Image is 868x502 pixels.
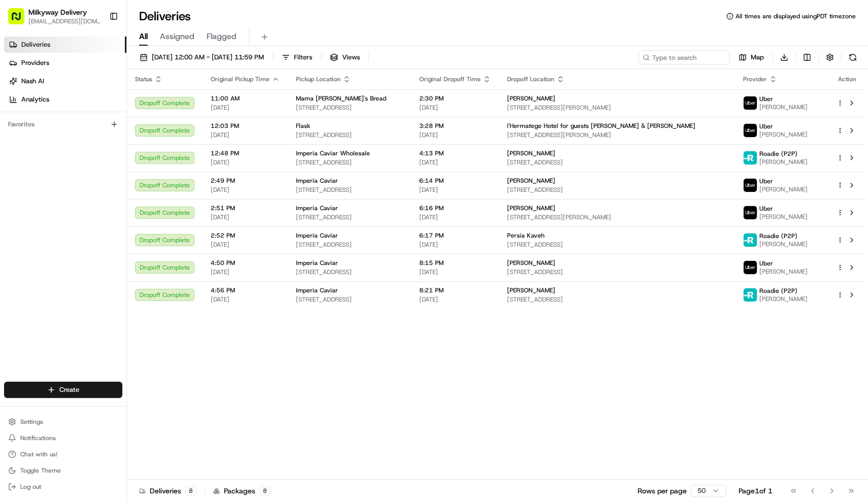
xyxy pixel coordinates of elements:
[296,241,403,249] span: [STREET_ADDRESS]
[296,231,338,240] span: Imperia Caviar
[139,486,196,496] div: Deliveries
[419,268,491,276] span: [DATE]
[28,17,101,25] button: [EMAIL_ADDRESS][DOMAIN_NAME]
[259,486,271,495] div: 8
[507,241,727,249] span: [STREET_ADDRESS]
[846,50,860,64] button: Refresh
[211,268,280,276] span: [DATE]
[296,104,403,112] span: [STREET_ADDRESS]
[759,185,808,193] span: [PERSON_NAME]
[507,286,555,294] span: [PERSON_NAME]
[4,116,122,132] div: Favorites
[419,231,491,240] span: 6:17 PM
[20,466,61,475] span: Toggle Theme
[185,486,196,495] div: 8
[20,450,57,458] span: Chat with us!
[296,204,338,212] span: Imperia Caviar
[20,418,43,426] span: Settings
[759,213,808,221] span: [PERSON_NAME]
[296,259,338,267] span: Imperia Caviar
[135,50,269,64] button: [DATE] 12:00 AM - [DATE] 11:59 PM
[296,186,403,194] span: [STREET_ADDRESS]
[759,158,808,166] span: [PERSON_NAME]
[419,177,491,185] span: 6:14 PM
[139,30,148,43] span: All
[419,104,491,112] span: [DATE]
[21,58,49,68] span: Providers
[744,151,757,164] img: roadie-logo-v2.jpg
[419,158,491,166] span: [DATE]
[419,204,491,212] span: 6:16 PM
[296,75,341,83] span: Pickup Location
[507,177,555,185] span: [PERSON_NAME]
[4,415,122,429] button: Settings
[211,259,280,267] span: 4:50 PM
[4,431,122,445] button: Notifications
[211,295,280,304] span: [DATE]
[296,131,403,139] span: [STREET_ADDRESS]
[837,75,858,83] div: Action
[759,259,773,267] span: Uber
[294,53,312,62] span: Filters
[419,131,491,139] span: [DATE]
[419,75,481,83] span: Original Dropoff Time
[759,130,808,139] span: [PERSON_NAME]
[419,186,491,194] span: [DATE]
[21,77,44,86] span: Nash AI
[4,382,122,398] button: Create
[759,240,808,248] span: [PERSON_NAME]
[419,295,491,304] span: [DATE]
[211,75,270,83] span: Original Pickup Time
[4,447,122,461] button: Chat with us!
[507,213,727,221] span: [STREET_ADDRESS][PERSON_NAME]
[211,158,280,166] span: [DATE]
[419,122,491,130] span: 3:28 PM
[507,158,727,166] span: [STREET_ADDRESS]
[211,213,280,221] span: [DATE]
[744,288,757,302] img: roadie-logo-v2.jpg
[4,55,126,71] a: Providers
[759,122,773,130] span: Uber
[638,486,687,496] p: Rows per page
[139,8,191,24] h1: Deliveries
[28,7,87,17] button: Milkyway Delivery
[507,295,727,304] span: [STREET_ADDRESS]
[759,95,773,103] span: Uber
[419,94,491,103] span: 2:30 PM
[744,261,757,274] img: uber-new-logo.jpeg
[507,268,727,276] span: [STREET_ADDRESS]
[211,241,280,249] span: [DATE]
[734,50,769,64] button: Map
[639,50,730,64] input: Type to search
[507,259,555,267] span: [PERSON_NAME]
[59,385,79,394] span: Create
[211,122,280,130] span: 12:03 PM
[759,205,773,213] span: Uber
[507,231,545,240] span: Persia Kaveh
[21,95,49,104] span: Analytics
[296,268,403,276] span: [STREET_ADDRESS]
[207,30,237,43] span: Flagged
[160,30,194,43] span: Assigned
[744,233,757,247] img: roadie-logo-v2.jpg
[759,287,797,295] span: Roadie (P2P)
[296,177,338,185] span: Imperia Caviar
[211,231,280,240] span: 2:52 PM
[507,104,727,112] span: [STREET_ADDRESS][PERSON_NAME]
[4,4,105,28] button: Milkyway Delivery[EMAIL_ADDRESS][DOMAIN_NAME]
[211,186,280,194] span: [DATE]
[277,50,317,64] button: Filters
[419,286,491,294] span: 8:21 PM
[296,295,403,304] span: [STREET_ADDRESS]
[419,259,491,267] span: 8:15 PM
[419,149,491,157] span: 4:13 PM
[759,150,797,158] span: Roadie (P2P)
[20,434,56,442] span: Notifications
[744,206,757,219] img: uber-new-logo.jpeg
[296,122,310,130] span: Flask
[4,91,126,108] a: Analytics
[4,463,122,478] button: Toggle Theme
[296,158,403,166] span: [STREET_ADDRESS]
